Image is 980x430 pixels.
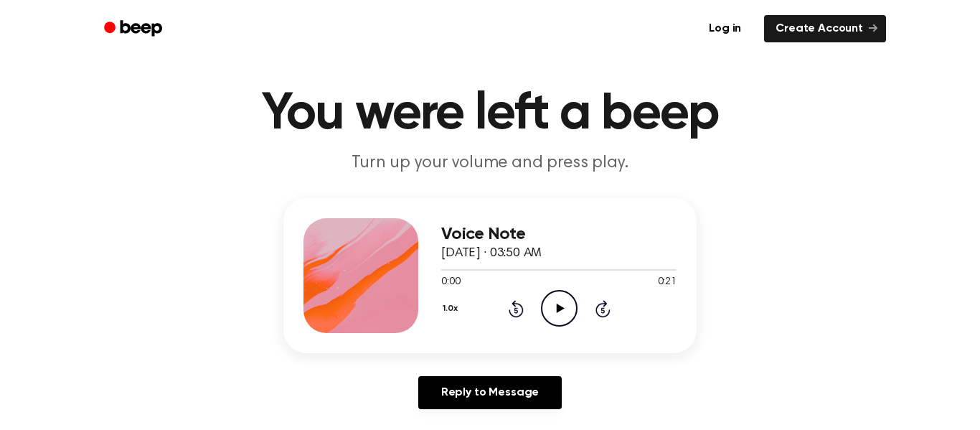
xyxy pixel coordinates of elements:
[441,247,542,260] span: [DATE] · 03:50 AM
[764,15,886,42] a: Create Account
[441,275,460,290] span: 0:00
[215,151,765,175] p: Turn up your volume and press play.
[441,296,463,321] button: 1.0x
[658,275,677,290] span: 0:21
[694,12,755,45] a: Log in
[94,15,175,43] a: Beep
[123,88,857,140] h1: You were left a beep
[418,376,562,409] a: Reply to Message
[441,225,677,244] h3: Voice Note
